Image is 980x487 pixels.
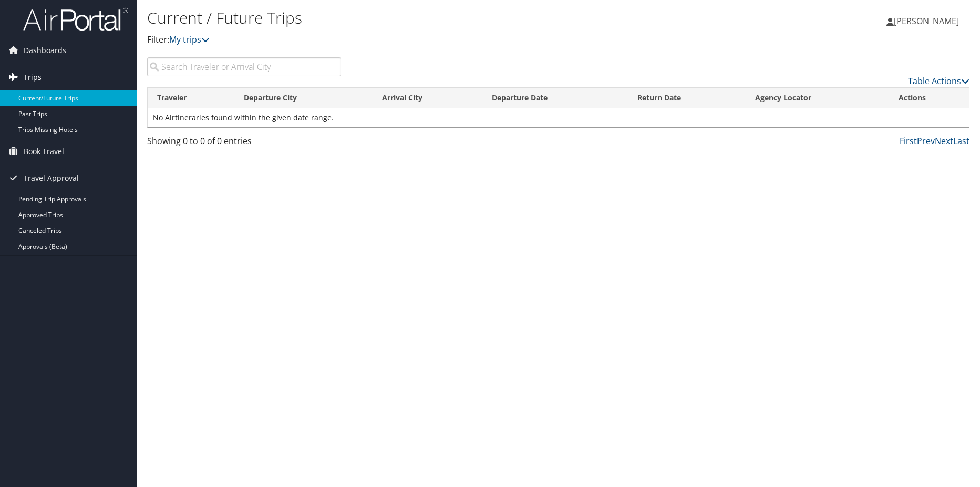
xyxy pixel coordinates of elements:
th: Departure Date: activate to sort column descending [482,88,628,108]
th: Agency Locator: activate to sort column ascending [746,88,889,108]
th: Departure City: activate to sort column ascending [234,88,373,108]
a: Last [953,135,969,147]
span: Travel Approval [24,165,79,191]
span: Trips [24,64,42,90]
span: Book Travel [24,138,64,165]
span: [PERSON_NAME] [894,15,959,27]
img: airportal-logo.png [23,7,128,32]
a: Table Actions [908,75,969,87]
a: My trips [169,34,210,45]
a: Prev [917,135,935,147]
a: [PERSON_NAME] [886,5,969,37]
p: Filter: [147,33,695,47]
a: First [900,135,917,147]
a: Next [935,135,953,147]
h1: Current / Future Trips [147,7,695,29]
th: Arrival City: activate to sort column ascending [373,88,482,108]
div: Showing 0 to 0 of 0 entries [147,135,341,153]
th: Actions [889,88,969,108]
th: Return Date: activate to sort column ascending [628,88,746,108]
td: No Airtineraries found within the given date range. [148,108,969,127]
span: Dashboards [24,37,66,64]
input: Search Traveler or Arrival City [147,57,341,76]
th: Traveler: activate to sort column ascending [148,88,234,108]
